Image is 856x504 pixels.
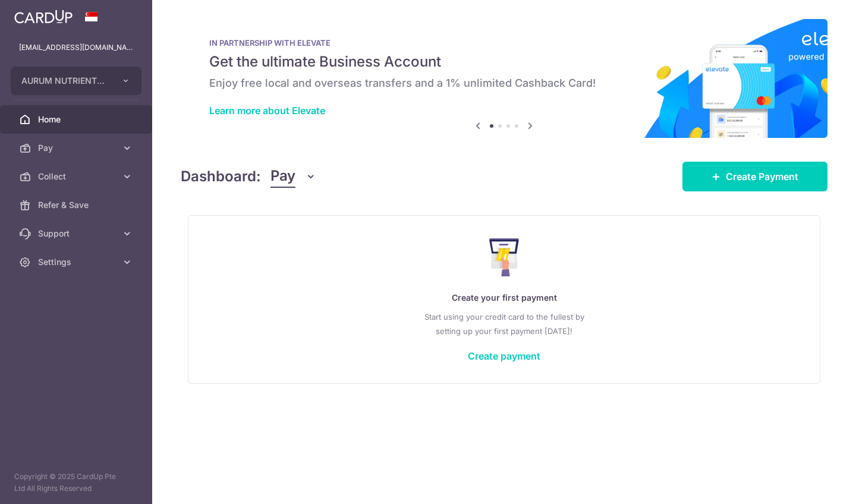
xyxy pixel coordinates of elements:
[19,42,133,53] p: [EMAIL_ADDRESS][DOMAIN_NAME]
[11,67,141,95] button: AURUM NUTRIENTS PTE. LTD.
[181,166,261,187] h4: Dashboard:
[270,165,316,188] button: Pay
[209,38,799,48] p: IN PARTNERSHIP WITH ELEVATE
[726,169,798,184] span: Create Payment
[682,162,827,191] a: Create Payment
[38,256,117,268] span: Settings
[468,350,540,362] a: Create payment
[181,19,827,138] img: Renovation banner
[21,75,109,87] span: AURUM NUTRIENTS PTE. LTD.
[38,171,117,182] span: Collect
[212,310,796,338] p: Start using your credit card to the fullest by setting up your first payment [DATE]!
[209,105,325,116] a: Learn more about Elevate
[209,76,799,90] h6: Enjoy free local and overseas transfers and a 1% unlimited Cashback Card!
[209,52,799,71] h5: Get the ultimate Business Account
[14,10,73,24] img: CardUp
[212,291,796,305] p: Create your first payment
[489,238,520,276] img: Make Payment
[38,142,117,154] span: Pay
[779,468,844,498] iframe: Opens a widget where you can find more information
[38,228,117,240] span: Support
[38,199,117,211] span: Refer & Save
[38,114,117,125] span: Home
[270,165,295,188] span: Pay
